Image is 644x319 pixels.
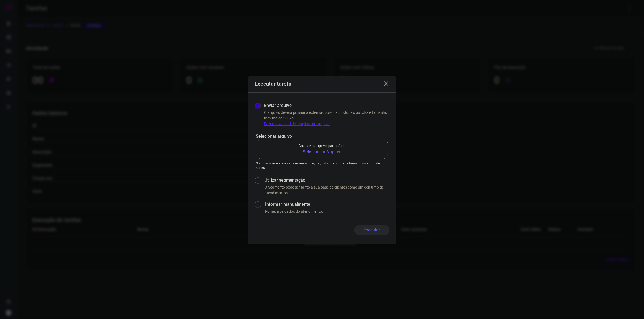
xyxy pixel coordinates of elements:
[298,143,346,149] p: Arraste o arquivo para cá ou
[256,133,388,140] p: Selecionar arquivo
[298,149,346,155] b: Selecione o Arquivo
[264,122,330,126] a: Fazer download de template de arquivo
[265,201,389,208] label: Informar manualmente
[354,225,389,235] button: Executar
[265,185,389,196] p: O Segmento pode ser tanto a sua base de clientes como um conjunto de atendimentos.
[255,81,291,87] h3: Executar tarefa
[265,177,389,183] label: Utilizar segmentação
[264,102,292,109] label: Enviar arquivo
[265,209,389,214] p: Forneça os dados do atendimento.
[256,161,388,171] p: O arquivo deverá possuir a extensão .csv, .txt, .ods, .xls ou .xlsx e tamanho máximo de 500kb.
[264,110,389,127] p: O arquivo deverá possuir a extensão .csv, .txt, .ods, .xls ou .xlsx e tamanho máximo de 500kb.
